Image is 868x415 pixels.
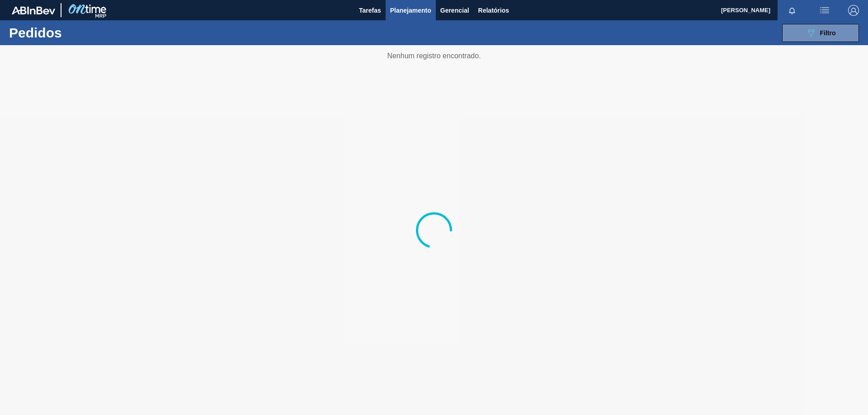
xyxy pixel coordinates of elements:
[820,29,836,37] span: Filtro
[778,4,807,17] button: Notificações
[390,5,431,16] span: Planejamento
[782,24,859,42] button: Filtro
[359,5,381,16] span: Tarefas
[819,5,830,16] img: userActions
[12,6,55,14] img: TNhmsLtSVTkK8tSr43FrP2fwEKptu5GPRR3wAAAABJRU5ErkJggg==
[848,5,859,16] img: Logout
[9,28,144,38] h1: Pedidos
[440,5,469,16] span: Gerencial
[478,5,509,16] span: Relatórios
